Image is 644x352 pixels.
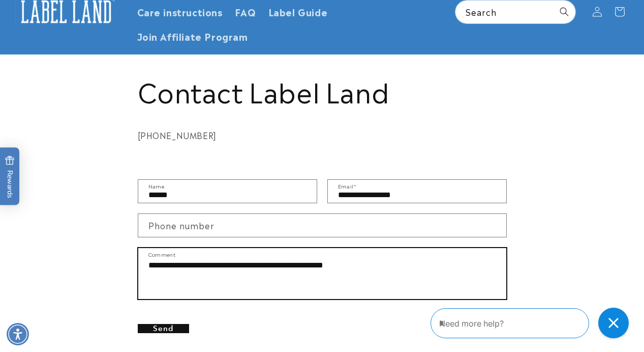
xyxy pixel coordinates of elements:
[431,304,634,342] iframe: Gorgias Floating Chat
[268,6,328,17] span: Label Guide
[5,155,15,198] span: Rewards
[138,73,507,107] h1: Contact Label Land
[235,6,256,17] span: FAQ
[138,128,507,143] div: [PHONE_NUMBER]
[7,323,29,345] div: Accessibility Menu
[137,30,248,42] span: Join Affiliate Program
[137,6,223,17] span: Care instructions
[553,1,575,23] button: Search
[131,24,254,48] a: Join Affiliate Program
[8,270,129,301] iframe: Sign Up via Text for Offers
[138,324,189,333] button: Send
